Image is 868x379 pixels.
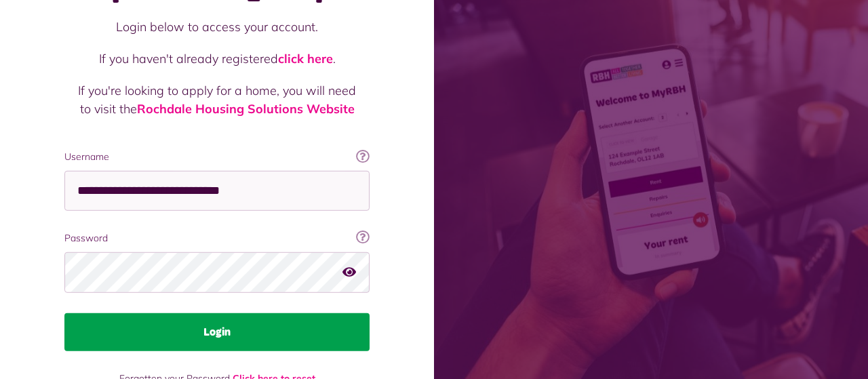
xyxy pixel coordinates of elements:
[64,231,370,245] label: Password
[78,49,356,68] p: If you haven't already registered .
[78,81,356,118] p: If you're looking to apply for a home, you will need to visit the
[78,18,356,36] p: Login below to access your account.
[64,313,370,351] button: Login
[64,150,370,164] label: Username
[137,101,355,117] a: Rochdale Housing Solutions Website
[278,51,333,66] a: click here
